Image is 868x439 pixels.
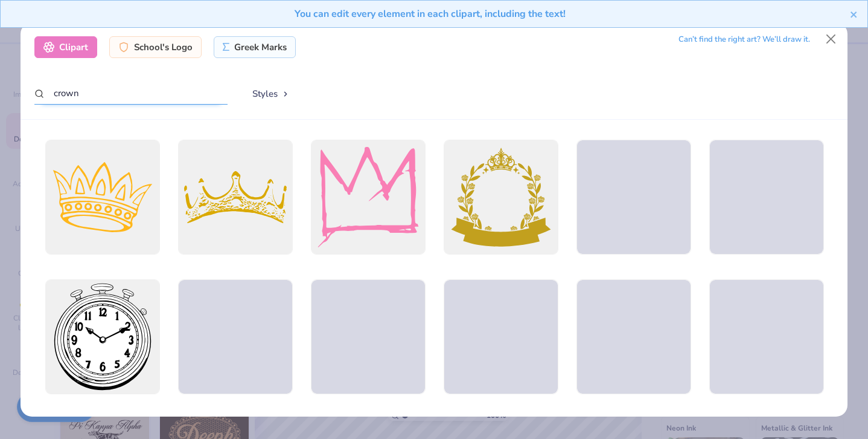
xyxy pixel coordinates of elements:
[34,82,228,105] input: Search by name
[240,82,302,105] button: Styles
[10,7,850,21] div: You can edit every element in each clipart, including the text!
[109,36,202,58] div: School's Logo
[820,28,843,51] button: Close
[214,36,296,58] div: Greek Marks
[34,36,97,58] div: Clipart
[678,29,810,50] div: Can’t find the right art? We’ll draw it.
[850,7,858,21] button: close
